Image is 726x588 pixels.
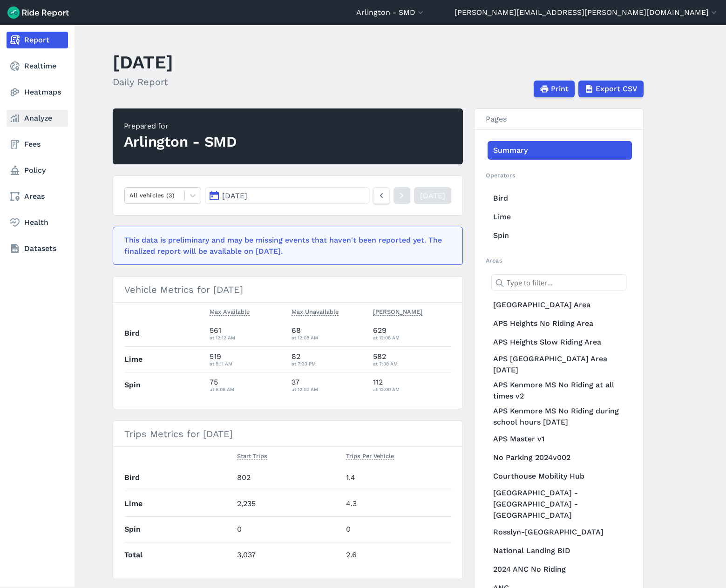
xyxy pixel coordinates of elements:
[578,81,644,97] button: Export CSV
[346,451,394,460] span: Trips Per Vehicle
[373,359,451,368] div: at 7:38 AM
[373,351,451,368] div: 582
[488,467,632,486] a: Courthouse Mobility Hub
[373,333,451,342] div: at 12:08 AM
[491,274,626,291] input: Type to filter...
[210,306,250,316] span: Max Available
[488,189,632,208] a: Bird
[488,541,632,560] a: National Landing BID
[124,321,206,346] th: Bird
[342,465,451,491] td: 1.4
[124,235,446,257] div: This data is preliminary and may be missing events that haven't been reported yet. The finalized ...
[342,516,451,542] td: 0
[356,7,425,18] button: Arlington - SMD
[488,296,632,314] a: [GEOGRAPHIC_DATA] Area
[124,491,233,516] th: Lime
[124,516,233,542] th: Spin
[292,351,366,368] div: 82
[486,256,632,265] h2: Areas
[113,75,173,89] h2: Daily Report
[233,542,342,568] td: 3,037
[455,7,719,18] button: [PERSON_NAME][EMAIL_ADDRESS][PERSON_NAME][DOMAIN_NAME]
[488,560,632,579] a: 2024 ANC No Riding
[7,7,69,19] img: Ride Report
[292,306,339,318] button: Max Unavailable
[7,32,68,48] a: Report
[488,351,632,378] a: APS [GEOGRAPHIC_DATA] Area [DATE]
[475,109,643,130] h3: Pages
[373,377,451,393] div: 112
[113,277,462,303] h3: Vehicle Metrics for [DATE]
[292,377,366,393] div: 37
[210,377,284,393] div: 75
[210,385,284,393] div: at 6:08 AM
[373,325,451,342] div: 629
[7,162,68,179] a: Policy
[233,465,342,491] td: 802
[373,306,422,318] button: [PERSON_NAME]
[414,187,451,204] a: [DATE]
[596,83,638,95] span: Export CSV
[292,385,366,393] div: at 12:00 AM
[292,325,366,342] div: 68
[551,83,569,95] span: Print
[237,451,267,462] button: Start Trips
[7,58,68,74] a: Realtime
[113,49,173,75] h1: [DATE]
[233,491,342,516] td: 2,235
[488,314,632,333] a: APS Heights No Riding Area
[534,81,575,97] button: Print
[233,516,342,542] td: 0
[292,359,366,368] div: at 7:33 PM
[346,451,394,462] button: Trips Per Vehicle
[488,430,632,448] a: APS Master v1
[373,385,451,393] div: at 12:00 AM
[342,491,451,516] td: 4.3
[124,542,233,568] th: Total
[488,226,632,245] a: Spin
[486,171,632,180] h2: Operators
[210,306,250,318] button: Max Available
[342,542,451,568] td: 2.6
[488,404,632,430] a: APS Kenmore MS No Riding during school hours [DATE]
[237,451,267,460] span: Start Trips
[210,333,284,342] div: at 12:12 AM
[488,333,632,351] a: APS Heights Slow Riding Area
[222,191,247,200] span: [DATE]
[488,523,632,541] a: Rosslyn-[GEOGRAPHIC_DATA]
[488,486,632,523] a: [GEOGRAPHIC_DATA] - [GEOGRAPHIC_DATA] - [GEOGRAPHIC_DATA]
[7,214,68,231] a: Health
[7,110,68,127] a: Analyze
[210,359,284,368] div: at 9:11 AM
[292,306,339,316] span: Max Unavailable
[488,141,632,160] a: Summary
[205,187,369,204] button: [DATE]
[488,378,632,404] a: APS Kenmore MS No Riding at all times v2
[113,421,462,447] h3: Trips Metrics for [DATE]
[488,448,632,467] a: No Parking 2024v002
[7,188,68,205] a: Areas
[292,333,366,342] div: at 12:08 AM
[488,208,632,226] a: Lime
[124,465,233,491] th: Bird
[7,240,68,257] a: Datasets
[124,121,237,132] div: Prepared for
[7,136,68,153] a: Fees
[373,306,422,316] span: [PERSON_NAME]
[124,346,206,372] th: Lime
[124,372,206,398] th: Spin
[124,132,237,152] div: Arlington - SMD
[210,325,284,342] div: 561
[210,351,284,368] div: 519
[7,84,68,101] a: Heatmaps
